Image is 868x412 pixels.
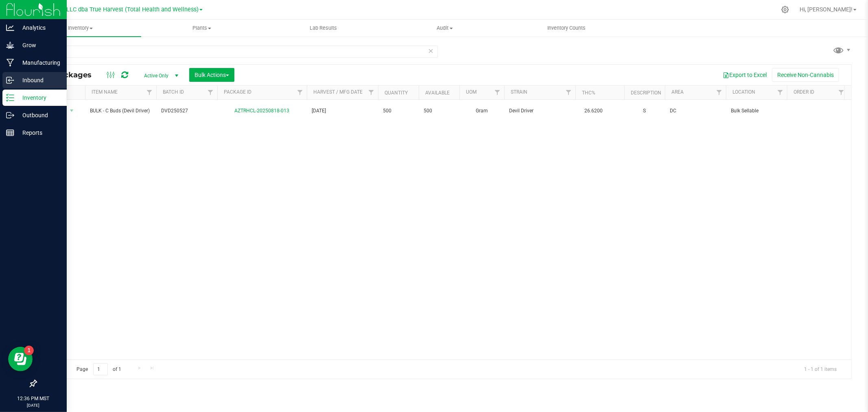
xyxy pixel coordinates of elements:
[794,89,814,95] a: Order ID
[235,108,290,114] a: AZTRHCL-20250818-013
[142,24,262,32] span: Plants
[582,90,595,96] a: THC%
[224,89,251,95] a: Package ID
[717,68,772,82] button: Export to Excel
[780,6,790,13] div: Manage settings
[6,129,14,137] inline-svg: Reports
[161,107,212,115] span: DVD250527
[262,20,384,37] a: Lab Results
[42,70,100,79] span: All Packages
[511,89,527,95] a: Strain
[67,105,77,116] span: select
[631,90,661,96] a: Description
[143,85,156,99] a: Filter
[93,363,108,376] input: 1
[313,89,363,95] a: Harvest / Mfg Date
[424,107,455,115] span: 500
[299,24,348,32] span: Lab Results
[385,90,408,96] a: Quantity
[70,363,128,376] span: Page of 1
[798,363,843,375] span: 1 - 1 of 1 items
[536,24,597,32] span: Inventory Counts
[425,90,450,96] a: Available
[385,24,505,32] span: Audit
[505,20,627,37] a: Inventory Counts
[24,6,199,13] span: DXR FINANCE 4 LLC dba True Harvest (Total Health and Wellness)
[293,85,307,99] a: Filter
[6,76,14,84] inline-svg: Inbound
[14,23,63,33] p: Analytics
[24,346,34,355] iframe: Resource center unread badge
[580,105,607,117] span: 26.6200
[4,402,63,408] p: [DATE]
[491,85,504,99] a: Filter
[163,89,184,95] a: Batch ID
[774,85,787,99] a: Filter
[6,94,14,102] inline-svg: Inventory
[6,59,14,67] inline-svg: Manufacturing
[670,107,721,115] span: DC
[772,68,839,82] button: Receive Non-Cannabis
[92,89,118,95] a: Item Name
[14,110,63,120] p: Outbound
[731,107,782,115] span: Bulk Sellable
[36,46,438,58] input: Search Package ID, Item Name, SKU, Lot or Part Number...
[365,85,378,99] a: Filter
[312,107,373,115] span: [DATE]
[6,24,14,32] inline-svg: Analytics
[800,6,853,13] span: Hi, [PERSON_NAME]!
[466,89,477,95] a: UOM
[14,40,63,50] p: Grow
[20,24,141,32] span: Inventory
[713,85,726,99] a: Filter
[14,128,63,138] p: Reports
[6,41,14,49] inline-svg: Grow
[383,107,414,115] span: 500
[732,89,755,95] a: Location
[14,93,63,103] p: Inventory
[464,107,499,115] span: Gram
[204,85,217,99] a: Filter
[562,85,575,99] a: Filter
[20,20,141,37] a: Inventory
[90,107,151,115] span: BULK - C Buds (Devil Driver)
[835,85,848,99] a: Filter
[14,75,63,85] p: Inbound
[189,68,234,82] button: Bulk Actions
[6,111,14,119] inline-svg: Outbound
[14,58,63,68] p: Manufacturing
[629,106,660,116] div: S
[195,72,229,78] span: Bulk Actions
[8,347,33,371] iframe: Resource center
[428,46,434,56] span: Clear
[509,107,571,115] span: Devil Driver
[384,20,506,37] a: Audit
[671,89,684,95] a: Area
[141,20,263,37] a: Plants
[4,395,63,402] p: 12:36 PM MST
